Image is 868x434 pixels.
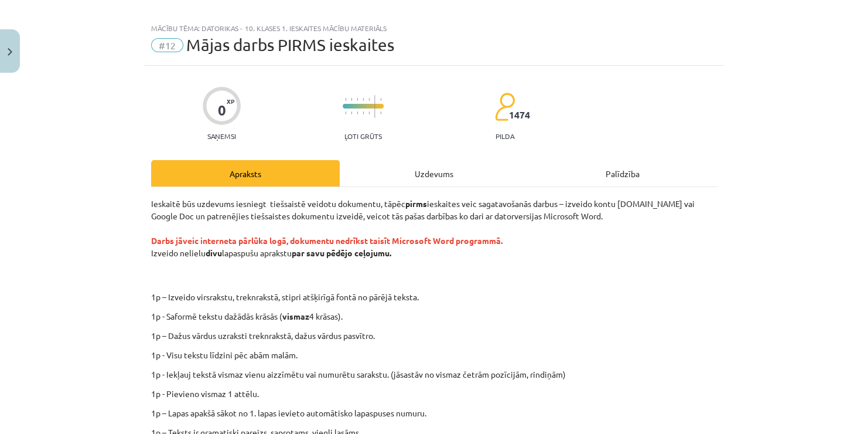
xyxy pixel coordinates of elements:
[206,247,222,258] strong: divu
[8,48,12,56] img: icon-close-lesson-0947bae3869378f0d4975bcd49f059093ad1ed9edebbc8119c70593378902aed.svg
[227,98,234,104] span: XP
[351,111,352,114] img: icon-short-line-57e1e144782c952c97e751825c79c345078a6d821885a25fce030b3d8c18986b.svg
[357,98,358,101] img: icon-short-line-57e1e144782c952c97e751825c79c345078a6d821885a25fce030b3d8c18986b.svg
[374,95,375,118] img: icon-long-line-d9ea69661e0d244f92f715978eff75569469978d946b2353a9bb055b3ed8787d.svg
[151,407,717,419] p: 1p – Lapas apakšā sākot no 1. lapas ievieto automātisko lapaspuses numuru.
[528,160,717,187] div: Palīdzība
[368,98,370,101] img: icon-short-line-57e1e144782c952c97e751825c79c345078a6d821885a25fce030b3d8c18986b.svg
[345,98,346,101] img: icon-short-line-57e1e144782c952c97e751825c79c345078a6d821885a25fce030b3d8c18986b.svg
[151,235,503,246] strong: Darbs jāveic interneta pārlūka logā, dokumentu nedrīkst taisīt Microsoft Word programmā.
[151,198,717,284] p: Ieskaitē būs uzdevums iesniegt tiešsaistē veidotu dokumentu, tāpēc ieskaites veic sagatavošanās d...
[151,24,717,32] div: Mācību tēma: Datorikas - 10. klases 1. ieskaites mācību materiāls
[151,310,717,323] p: 1p - Saformē tekstu dažādās krāsās ( 4 krāsas).
[151,160,340,187] div: Apraksts
[509,110,530,120] span: 1474
[151,38,183,52] span: #12
[340,160,528,187] div: Uzdevums
[357,111,358,114] img: icon-short-line-57e1e144782c952c97e751825c79c345078a6d821885a25fce030b3d8c18986b.svg
[368,111,370,114] img: icon-short-line-57e1e144782c952c97e751825c79c345078a6d821885a25fce030b3d8c18986b.svg
[151,349,717,361] p: 1p - Visu tekstu līdzini pēc abām malām.
[363,98,364,101] img: icon-short-line-57e1e144782c952c97e751825c79c345078a6d821885a25fce030b3d8c18986b.svg
[380,98,381,101] img: icon-short-line-57e1e144782c952c97e751825c79c345078a6d821885a25fce030b3d8c18986b.svg
[405,198,427,209] strong: pirms
[151,388,717,400] p: 1p - Pievieno vismaz 1 attēlu.
[495,132,514,140] p: pilda
[344,132,382,140] p: Ļoti grūts
[494,92,515,121] img: students-c634bb4e5e11cddfef0936a35e636f08e4e9abd3cc4e673bd6f9a4125e45ecb1.svg
[218,102,226,118] div: 0
[282,311,309,321] strong: vismaz
[151,330,717,342] p: 1p – Dažus vārdus uzraksti treknrakstā, dažus vārdus pasvītro.
[217,291,728,303] p: 1p – Izveido virsrakstu, treknrakstā, stipri atšķirīgā fontā no pārējā teksta.
[292,247,391,258] strong: par savu pēdējo ceļojumu.
[151,368,717,381] p: 1p - Iekļauj tekstā vismaz vienu aizzīmētu vai numurētu sarakstu. (jāsastāv no vismaz četrām pozī...
[380,111,381,114] img: icon-short-line-57e1e144782c952c97e751825c79c345078a6d821885a25fce030b3d8c18986b.svg
[351,98,352,101] img: icon-short-line-57e1e144782c952c97e751825c79c345078a6d821885a25fce030b3d8c18986b.svg
[203,132,241,140] p: Saņemsi
[345,111,346,114] img: icon-short-line-57e1e144782c952c97e751825c79c345078a6d821885a25fce030b3d8c18986b.svg
[186,35,394,55] span: Mājas darbs PIRMS ieskaites
[363,111,364,114] img: icon-short-line-57e1e144782c952c97e751825c79c345078a6d821885a25fce030b3d8c18986b.svg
